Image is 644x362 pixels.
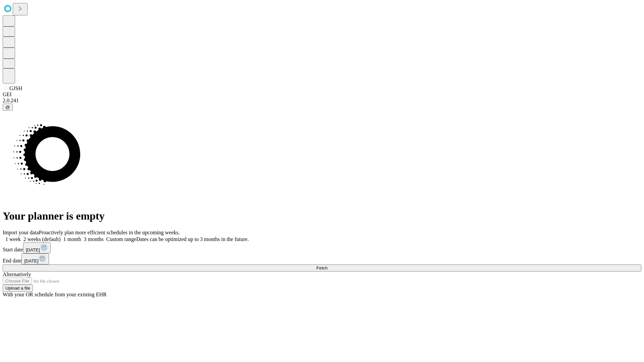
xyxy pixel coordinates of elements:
span: With your OR schedule from your existing EHR [3,292,107,297]
span: 1 week [5,236,21,242]
span: 2 weeks (default) [23,236,61,242]
span: GJSH [9,85,22,91]
span: @ [5,105,10,110]
span: Import your data [3,230,39,235]
span: Alternatively [3,271,31,277]
button: Fetch [3,264,641,271]
div: Start date [3,242,641,253]
button: [DATE] [21,253,49,264]
span: Proactively plan more efficient schedules in the upcoming weeks. [39,230,180,235]
button: Upload a file [3,285,33,292]
div: End date [3,253,641,264]
span: Dates can be optimized up to 3 months in the future. [136,236,249,242]
button: @ [3,104,13,111]
button: [DATE] [23,242,51,253]
span: Fetch [316,265,327,270]
span: [DATE] [26,247,40,252]
span: 1 month [63,236,81,242]
span: [DATE] [24,258,38,263]
div: 2.0.241 [3,98,641,104]
span: 3 months [84,236,104,242]
div: GEI [3,92,641,98]
span: Custom range [106,236,136,242]
h1: Your planner is empty [3,210,641,222]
